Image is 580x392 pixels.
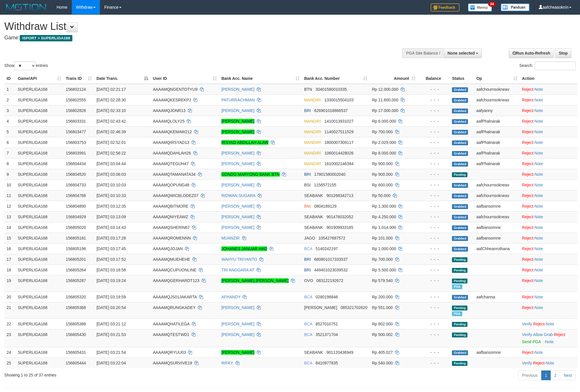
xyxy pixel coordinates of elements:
span: Copy 901268342713 to clipboard [326,193,353,198]
a: Verify [522,322,532,326]
a: [PERSON_NAME] [221,350,254,355]
td: aafPhalnarak [474,137,520,148]
a: Reject [522,278,533,283]
span: [DATE] 03:10:03 [96,183,126,187]
span: [DATE] 02:43:42 [96,119,126,123]
span: 156802124 [66,87,86,92]
span: Grabbed [452,194,468,198]
span: [DATE] 03:17:28 [96,236,126,240]
a: Reject [522,172,533,177]
span: [DATE] 03:12:35 [96,204,126,208]
span: Copy 901476032052 to clipboard [326,215,353,219]
span: 156805181 [66,236,86,240]
td: 7 [4,148,16,158]
a: Note [534,130,543,134]
a: Note [546,361,554,365]
td: SUPERLIGA168 [16,179,63,190]
span: AAAAMQTEGUH47 [153,161,188,166]
span: MANDIRI [304,98,321,102]
a: Note [534,295,543,299]
td: · [520,222,577,233]
span: AAAAMQKEMAW212 [153,130,192,134]
a: Reject [522,87,533,92]
span: ISPORT > SUPERLIGA168 [20,35,72,41]
div: - - - [420,193,448,198]
img: Button%20Memo.svg [468,3,492,11]
span: 156805020 [66,225,86,230]
a: Reject [533,361,545,365]
a: Note [534,183,543,187]
a: Run Auto-Refresh [509,48,554,58]
th: ID [4,73,16,84]
div: - - - [420,140,448,145]
a: Reject [522,108,533,113]
div: - - - [420,182,448,188]
a: Reject [522,246,533,251]
a: Reject [522,98,533,102]
div: - - - [420,129,448,135]
td: · [520,201,577,211]
span: Grabbed [452,183,468,188]
td: 4 [4,116,16,126]
span: Copy 105427687572 to clipboard [318,236,345,240]
a: Reject [522,295,533,299]
span: AAAAMQTAMANATA34 [153,172,196,177]
span: Grabbed [452,109,468,113]
td: SUPERLIGA168 [16,233,63,243]
td: 3 [4,105,16,116]
a: [PERSON_NAME] [221,151,254,155]
td: 11 [4,190,16,201]
td: SUPERLIGA168 [16,243,63,254]
a: Note [534,151,543,155]
td: SUPERLIGA168 [16,158,63,169]
a: RIDWAN SUGARA [221,193,256,198]
span: 156803331 [66,119,86,123]
td: 12 [4,201,16,211]
a: Note [534,204,543,208]
a: Note [534,193,543,198]
span: 156803991 [66,151,86,155]
td: · [520,126,577,137]
span: Copy 1060014428026 to clipboard [324,151,353,155]
th: Date Trans.: activate to sort column descending [94,73,150,84]
a: Note [534,350,543,355]
span: [DATE] 02:21:17 [96,87,126,92]
div: - - - [420,108,448,113]
span: 34 [488,1,496,7]
td: aafchournsokneav [474,94,520,105]
td: SUPERLIGA168 [16,211,63,222]
span: [DATE] 03:14:43 [96,225,126,230]
a: Reject [522,225,533,230]
a: [PERSON_NAME] [221,130,254,134]
td: SUPERLIGA168 [16,126,63,137]
td: aafPhalnarak [474,126,520,137]
span: 156804520 [66,172,86,177]
a: Note [534,278,543,283]
a: [PERSON_NAME] [221,215,254,219]
td: · [520,148,577,158]
td: 8 [4,158,16,169]
a: Note [534,119,543,123]
span: None selected [448,51,475,55]
span: Rp 101.000 [372,236,393,240]
label: Show entries [4,61,48,70]
td: 16 [4,243,16,254]
span: Copy 1610002146384 to clipboard [324,161,353,166]
a: Note [534,108,543,113]
span: Copy 901909933185 to clipboard [326,225,353,230]
span: AAAAMQLOLY25 [153,119,184,123]
div: - - - [420,235,448,241]
div: - - - [420,150,448,156]
span: [DATE] 03:17:45 [96,246,126,251]
span: AAAAMQJONR13 [153,108,185,113]
a: AFHANDY [221,295,241,299]
td: · [520,105,577,116]
h1: Withdraw List [4,21,381,32]
span: Rp 1.300.000 [372,204,396,208]
th: User ID: activate to sort column ascending [150,73,219,84]
div: - - - [420,225,448,230]
a: 1 [541,370,551,380]
span: AAAAMQOPUNG48 [153,183,189,187]
th: Amount: activate to sort column ascending [370,73,417,84]
span: MANDIRI [304,119,321,123]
